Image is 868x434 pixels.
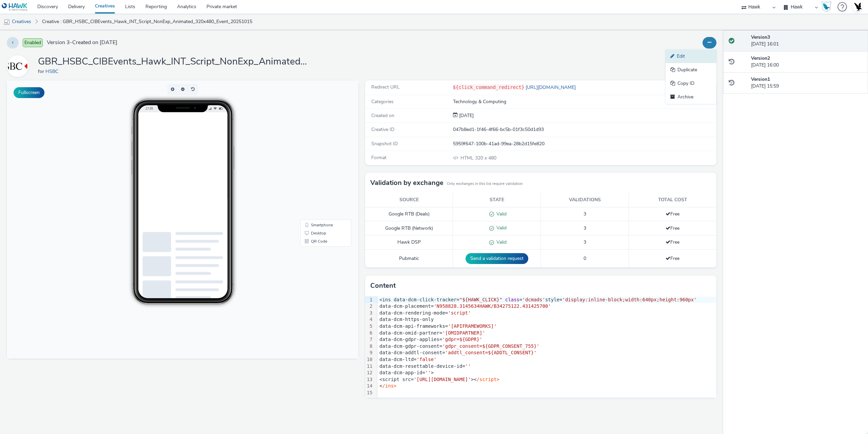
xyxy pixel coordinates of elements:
[365,193,453,207] th: Source
[458,112,474,119] span: [DATE]
[365,303,374,310] div: 2
[666,90,716,104] a: Archive
[666,63,716,77] a: Duplicate
[365,376,374,383] div: 13
[371,126,394,133] span: Creative ID
[377,383,716,390] div: <
[365,235,453,250] td: Hawk DSP
[751,55,770,61] strong: Version 2
[365,297,374,303] div: 1
[666,225,679,231] span: Free
[295,149,343,157] li: Desktop
[14,87,44,98] button: Fullscreen
[377,363,716,370] div: data-dcm-resettable-device-id=
[442,330,485,336] span: '[OMIDPARTNER]'
[377,330,716,337] div: data-dcm-omid-partner=
[365,207,453,221] td: Google RTB (Deals)
[38,68,45,75] span: for
[751,34,770,40] strong: Version 3
[414,377,471,382] span: '[URL][DOMAIN_NAME]'
[821,1,831,12] img: Hawk Academy
[23,38,43,47] span: Enabled
[377,310,716,317] div: data-dcm-rendering-mode=
[45,68,61,75] a: HSBC
[666,211,679,217] span: Free
[377,356,716,363] div: data-dcm-ltd=
[852,2,863,12] img: Account UK
[377,343,716,350] div: data-dcm-gdpr-consent=
[459,297,502,302] span: "${HAWK_CLICK}"
[365,323,374,330] div: 5
[304,143,326,147] span: Smartphone
[3,19,10,25] img: mobile
[371,98,394,105] span: Categories
[453,140,716,147] div: 5959f647-100b-41ad-99ea-28b2d15fe820
[541,193,629,207] th: Validations
[522,297,545,302] span: 'dcmads'
[751,76,770,82] strong: Version 1
[458,112,474,119] div: Creation 15 October 2025, 15:59
[821,1,834,12] a: Hawk Academy
[445,350,537,355] span: 'addtl_consent=${ADDTL_CONSENT}'
[365,383,374,390] div: 14
[524,84,578,91] a: [URL][DOMAIN_NAME]
[365,390,374,396] div: 15
[377,370,716,376] div: data-dcm-app-id= >
[365,343,374,350] div: 8
[629,193,716,207] th: Total cost
[453,84,525,90] code: ${click_command_redirect}
[371,84,400,90] span: Redirect URL
[448,310,471,316] span: 'script'
[751,55,863,69] div: [DATE] 16:00
[584,239,586,245] span: 3
[365,221,453,235] td: Google RTB (Network)
[377,376,716,383] div: <script src= ><
[295,140,343,149] li: Smartphone
[371,112,394,119] span: Created on
[494,211,507,217] span: Valid
[377,297,716,303] div: <ins data-dcm-click-tracker= = style=
[442,337,482,342] span: 'gdpr=${GDPR}'
[494,239,507,245] span: Valid
[382,383,396,389] span: /ins>
[425,370,431,375] span: ''
[377,316,716,323] div: data-dcm-https-only
[377,303,716,310] div: data-dcm-placement=
[38,55,309,68] h1: GBR_HSBC_CIBEvents_Hawk_INT_Script_NonExp_Animated_320x480_Event_20251015
[377,323,716,330] div: data-dcm-api-frameworks=
[365,310,374,317] div: 3
[365,250,453,268] td: Pubmatic
[138,26,146,30] span: 17:35
[562,297,696,302] span: 'display:inline-block;width:640px;height:960px'
[465,363,471,369] span: ''
[417,357,437,362] span: 'false'
[39,14,256,30] a: Creative : GBR_HSBC_CIBEvents_Hawk_INT_Script_NonExp_Animated_320x480_Event_20251015
[666,77,716,90] a: Copy ID
[295,157,343,165] li: QR Code
[370,178,443,188] h3: Validation by exchange
[371,154,387,161] span: Format
[666,50,716,63] a: Edit
[365,370,374,376] div: 12
[47,39,117,46] span: Version 3 - Created on [DATE]
[448,323,496,329] span: '[APIFRAMEWORKS]'
[365,330,374,337] div: 6
[434,303,551,309] span: 'N958828.3145634HAWK/B34275122.431425700'
[466,253,528,264] button: Send a validation request
[7,63,31,69] a: HSBC
[453,126,716,133] div: 047b8ed1-1f46-4f66-bc5b-01f3c50d1d93
[2,3,28,11] img: undefined Logo
[751,34,863,48] div: [DATE] 16:01
[304,159,320,163] span: QR Code
[371,140,398,147] span: Snapshot ID
[494,225,507,231] span: Valid
[442,343,539,349] span: 'gdpr_consent=${GDPR_CONSENT_755}'
[365,356,374,363] div: 10
[365,350,374,356] div: 9
[365,316,374,323] div: 4
[453,193,541,207] th: State
[453,98,716,105] div: Technology & Computing
[377,350,716,356] div: data-dcm-addtl-consent=
[370,281,396,291] h3: Content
